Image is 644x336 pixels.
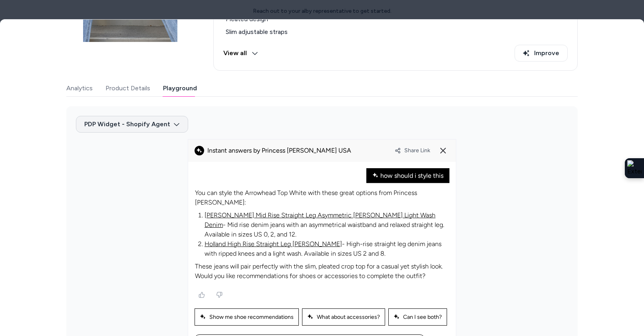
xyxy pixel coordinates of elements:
[163,80,197,96] button: Playground
[223,27,568,37] li: Slim adjustable straps
[105,80,150,96] button: Product Details
[84,119,170,129] span: PDP Widget - Shopify Agent
[76,116,188,133] button: PDP Widget - Shopify Agent
[223,45,258,62] button: View all
[66,80,93,96] button: Analytics
[515,45,568,62] button: Improve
